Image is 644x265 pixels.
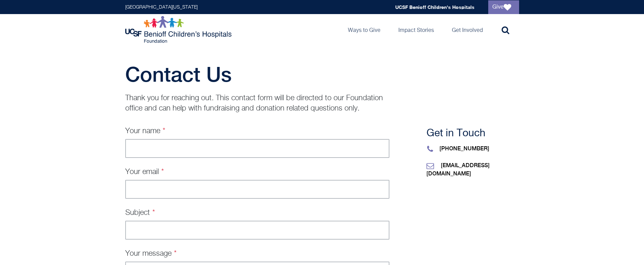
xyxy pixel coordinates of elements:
[488,0,519,14] a: Give
[125,16,233,43] img: Logo for UCSF Benioff Children's Hospitals Foundation
[125,62,232,86] span: Contact Us
[395,4,475,10] a: UCSF Benioff Children's Hospitals
[125,168,164,176] label: Your email
[393,14,440,45] a: Impact Stories
[125,250,177,257] label: Your message
[125,5,198,10] a: [GEOGRAPHIC_DATA][US_STATE]
[125,209,155,217] label: Subject
[426,145,519,153] p: [PHONE_NUMBER]
[426,162,490,177] a: [EMAIL_ADDRESS][DOMAIN_NAME]
[446,14,488,45] a: Get Involved
[426,127,519,140] h3: Get in Touch
[125,93,389,114] p: Thank you for reaching out. This contact form will be directed to our Foundation office and can h...
[342,14,386,45] a: Ways to Give
[125,127,166,135] label: Your name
